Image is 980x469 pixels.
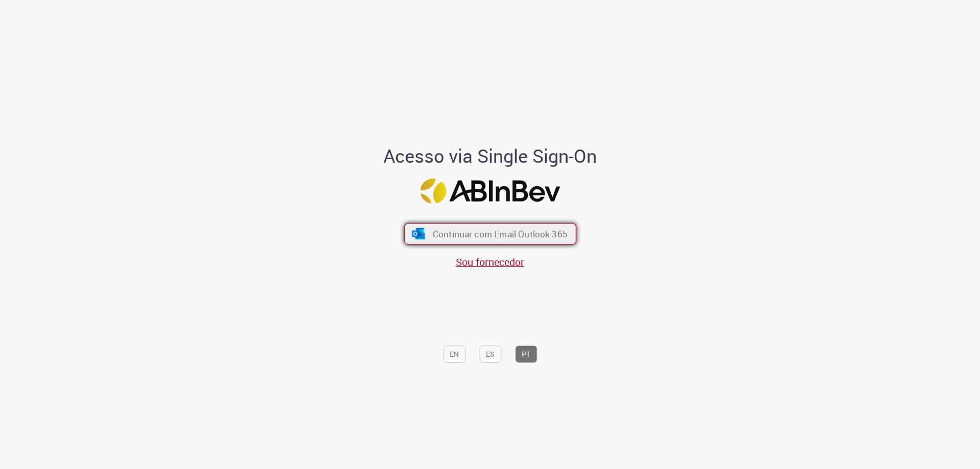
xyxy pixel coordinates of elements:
span: Continuar com Email Outlook 365 [432,228,567,240]
a: Sou fornecedor [456,255,524,269]
button: ES [479,345,501,363]
img: Logo ABInBev [420,179,560,204]
button: ícone Azure/Microsoft 360 Continuar com Email Outlook 365 [404,224,576,245]
h1: Acesso via Single Sign-On [349,146,632,166]
button: EN [443,345,465,363]
button: PT [515,345,537,363]
img: ícone Azure/Microsoft 360 [411,228,426,239]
